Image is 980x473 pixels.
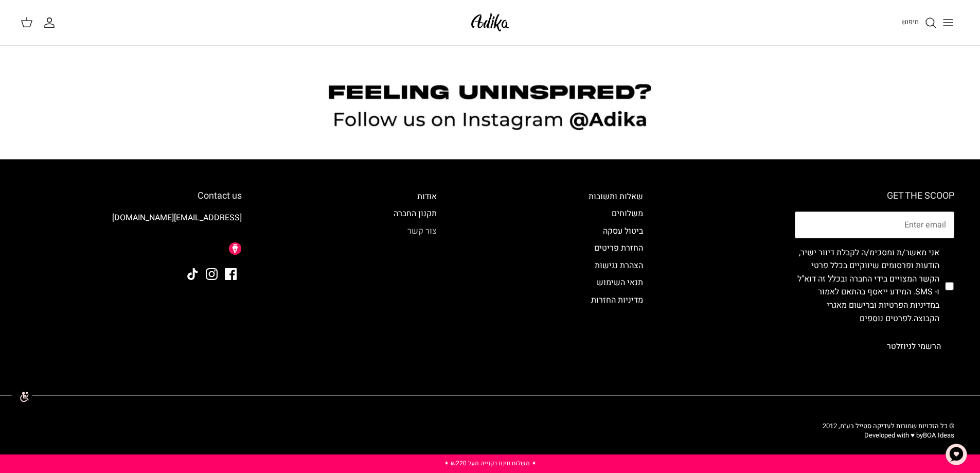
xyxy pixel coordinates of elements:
img: accessibility_icon02.svg [8,382,36,411]
a: הצהרת נגישות [595,259,643,272]
a: החשבון שלי [43,16,60,29]
span: חיפוש [901,17,919,27]
img: Adika IL [468,10,512,34]
button: צ'אט [941,439,972,470]
a: צור קשר [407,225,437,237]
label: אני מאשר/ת ומסכימ/ה לקבלת דיוור ישיר, הודעות ופרסומים שיווקיים בכלל פרטי הקשר המצויים בידי החברה ... [795,247,939,326]
a: Facebook [225,268,237,280]
a: תנאי השימוש [597,276,643,289]
img: Adika IL [213,240,242,254]
a: Tiktok [187,268,199,280]
a: לפרטים נוספים [860,312,912,325]
a: [EMAIL_ADDRESS][DOMAIN_NAME] [112,212,242,224]
a: מדיניות החזרות [591,294,643,306]
div: Secondary navigation [383,190,447,360]
a: שאלות ותשובות [589,190,643,203]
a: משלוחים [612,207,643,220]
button: Toggle menu [937,11,959,34]
span: © כל הזכויות שמורות לעדיקה סטייל בע״מ, 2012 [823,421,954,431]
a: BOA Ideas [923,430,954,440]
a: החזרת פריטים [594,242,643,254]
a: חיפוש [901,16,937,29]
button: הרשמי לניוזלטר [874,334,954,359]
a: אודות [417,190,437,203]
input: Email [795,212,954,238]
div: Secondary navigation [578,190,653,360]
p: Developed with ♥ by [823,431,954,440]
a: ✦ משלוח חינם בקנייה מעל ₪220 ✦ [444,459,537,468]
h6: GET THE SCOOP [795,190,954,202]
a: ביטול עסקה [603,225,643,237]
h6: Contact us [26,190,242,202]
a: תקנון החברה [394,207,437,220]
a: Instagram [206,268,218,280]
